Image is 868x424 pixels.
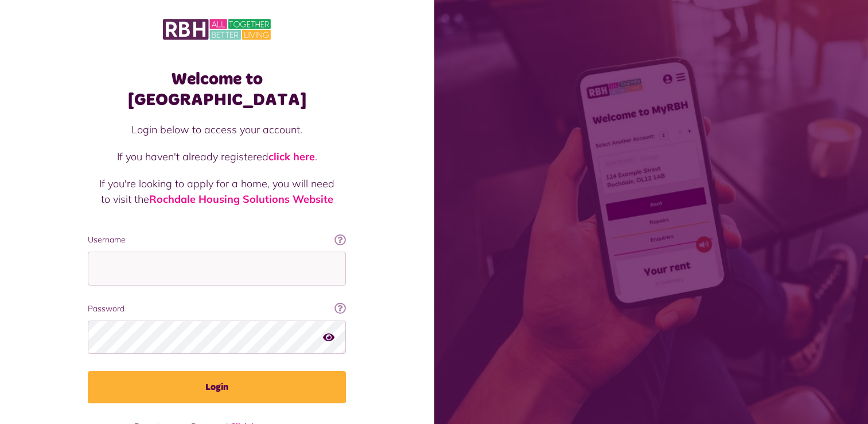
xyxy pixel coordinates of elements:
p: Login below to access your account. [99,122,334,137]
button: Login [88,371,346,403]
p: If you're looking to apply for a home, you will need to visit the [99,176,334,207]
h1: Welcome to [GEOGRAPHIC_DATA] [88,69,346,110]
a: Rochdale Housing Solutions Website [149,192,333,206]
img: MyRBH [163,17,271,41]
label: Username [88,234,346,246]
a: click here [268,150,315,163]
label: Password [88,303,346,315]
p: If you haven't already registered . [99,149,334,164]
